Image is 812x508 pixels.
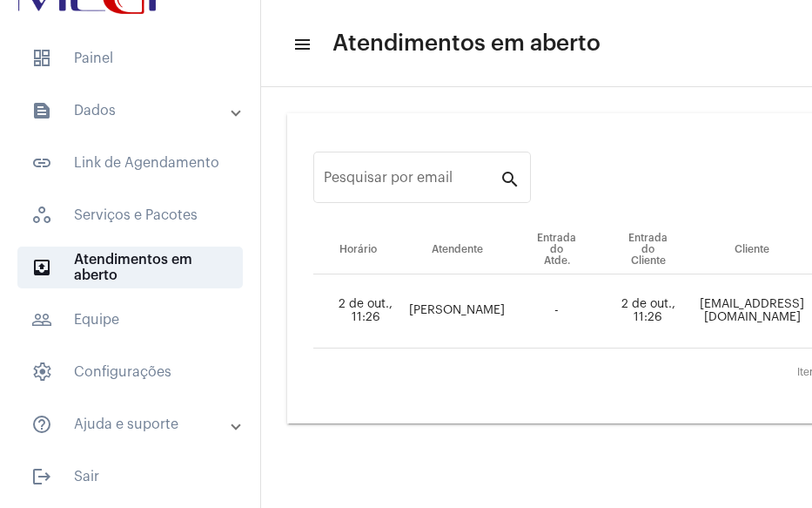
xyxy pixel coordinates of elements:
th: Atendente [403,226,511,274]
td: - [511,274,602,349]
td: 2 de out., 11:26 [313,274,403,349]
span: Sair [17,456,243,498]
mat-panel-title: Dados [31,100,232,121]
span: Serviços e Pacotes [17,194,243,236]
mat-expansion-panel-header: sidenav iconAjuda e suporte [10,403,260,445]
mat-icon: sidenav icon [31,414,52,435]
mat-icon: sidenav icon [31,309,52,330]
span: sidenav icon [31,362,52,383]
span: Link de Agendamento [17,142,243,184]
span: sidenav icon [31,48,52,69]
span: sidenav icon [31,205,52,226]
span: Configurações [17,351,243,393]
th: Entrada do Cliente [602,226,694,274]
mat-icon: sidenav icon [31,152,52,173]
td: [EMAIL_ADDRESS][DOMAIN_NAME] [694,274,810,349]
td: 2 de out., 11:26 [602,274,694,349]
span: Equipe [17,299,243,341]
input: Pesquisar por email [324,173,500,189]
mat-expansion-panel-header: sidenav iconDados [10,90,260,132]
mat-panel-title: Ajuda e suporte [31,414,232,435]
mat-icon: sidenav icon [31,257,52,278]
mat-icon: sidenav icon [292,34,310,55]
th: Horário [313,226,403,274]
span: Atendimentos em aberto [332,30,601,58]
mat-icon: sidenav icon [31,466,52,487]
mat-icon: sidenav icon [31,100,52,121]
span: Painel [17,37,243,79]
td: [PERSON_NAME] [403,274,511,349]
th: Entrada do Atde. [511,226,602,274]
span: Atendimentos em aberto [17,247,243,288]
th: Cliente [694,226,810,274]
mat-icon: search [500,168,520,189]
